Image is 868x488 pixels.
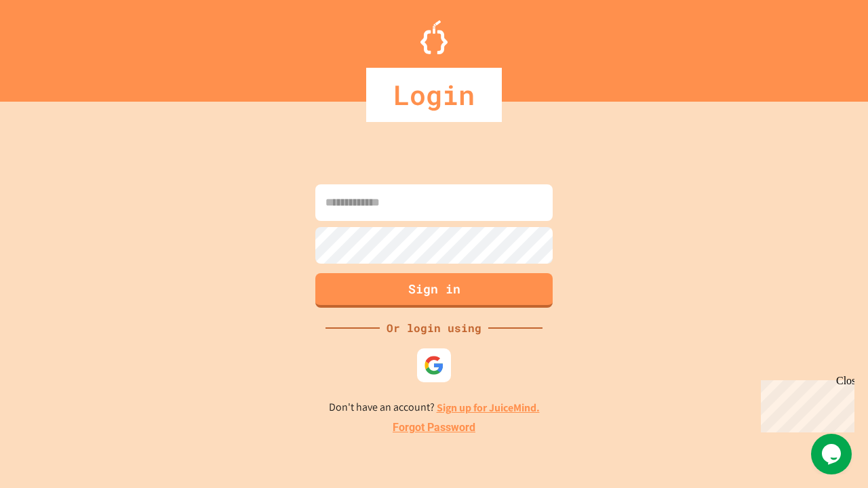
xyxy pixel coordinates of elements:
div: Or login using [380,320,488,336]
iframe: chat widget [755,375,854,432]
a: Sign up for JuiceMind. [437,401,540,415]
img: google-icon.svg [424,355,444,375]
div: Login [366,68,502,122]
a: Forgot Password [393,420,475,436]
iframe: chat widget [811,434,854,474]
p: Don't have an account? [329,399,540,416]
img: Logo.svg [420,20,448,54]
button: Sign in [315,273,553,308]
div: Chat with us now!Close [5,5,94,86]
